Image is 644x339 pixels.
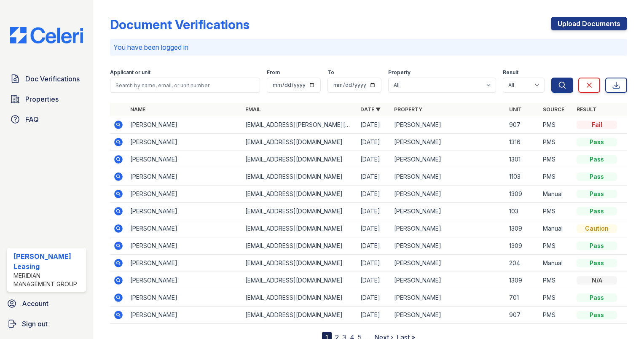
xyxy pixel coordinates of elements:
[267,69,280,76] label: From
[357,220,391,237] td: [DATE]
[539,186,573,203] td: Manual
[577,121,617,129] div: Fail
[357,289,391,307] td: [DATE]
[130,106,145,113] a: Name
[391,272,506,289] td: [PERSON_NAME]
[577,293,617,302] div: Pass
[506,203,539,220] td: 103
[242,220,357,237] td: [EMAIL_ADDRESS][DOMAIN_NAME]
[539,307,573,324] td: PMS
[127,186,242,203] td: [PERSON_NAME]
[3,27,90,43] img: CE_Logo_Blue-a8612792a0a2168367f1c8372b55b34899dd931a85d93a1a3d3e32e68fde9ad4.png
[506,168,539,186] td: 1103
[127,289,242,307] td: [PERSON_NAME]
[506,134,539,151] td: 1316
[551,17,627,30] a: Upload Documents
[127,272,242,289] td: [PERSON_NAME]
[391,116,506,134] td: [PERSON_NAME]
[25,74,80,84] span: Doc Verifications
[506,255,539,272] td: 204
[506,151,539,168] td: 1301
[539,237,573,255] td: PMS
[577,207,617,215] div: Pass
[391,289,506,307] td: [PERSON_NAME]
[7,91,86,108] a: Properties
[357,116,391,134] td: [DATE]
[577,138,617,146] div: Pass
[3,315,90,332] a: Sign out
[357,272,391,289] td: [DATE]
[577,311,617,319] div: Pass
[110,17,250,32] div: Document Verifications
[388,69,411,76] label: Property
[127,255,242,272] td: [PERSON_NAME]
[506,289,539,307] td: 701
[357,255,391,272] td: [DATE]
[509,106,522,113] a: Unit
[127,168,242,186] td: [PERSON_NAME]
[539,289,573,307] td: PMS
[577,242,617,250] div: Pass
[127,151,242,168] td: [PERSON_NAME]
[25,114,39,124] span: FAQ
[242,116,357,134] td: [EMAIL_ADDRESS][PERSON_NAME][DOMAIN_NAME]
[242,307,357,324] td: [EMAIL_ADDRESS][DOMAIN_NAME]
[13,251,83,272] div: [PERSON_NAME] Leasing
[543,106,564,113] a: Source
[127,307,242,324] td: [PERSON_NAME]
[391,203,506,220] td: [PERSON_NAME]
[7,70,86,87] a: Doc Verifications
[110,69,150,76] label: Applicant or unit
[391,220,506,237] td: [PERSON_NAME]
[506,237,539,255] td: 1309
[127,134,242,151] td: [PERSON_NAME]
[391,151,506,168] td: [PERSON_NAME]
[22,299,48,309] span: Account
[242,272,357,289] td: [EMAIL_ADDRESS][DOMAIN_NAME]
[391,134,506,151] td: [PERSON_NAME]
[127,220,242,237] td: [PERSON_NAME]
[242,134,357,151] td: [EMAIL_ADDRESS][DOMAIN_NAME]
[577,276,617,285] div: N/A
[357,134,391,151] td: [DATE]
[327,69,334,76] label: To
[577,259,617,267] div: Pass
[391,237,506,255] td: [PERSON_NAME]
[127,203,242,220] td: [PERSON_NAME]
[242,289,357,307] td: [EMAIL_ADDRESS][DOMAIN_NAME]
[357,307,391,324] td: [DATE]
[539,151,573,168] td: PMS
[242,151,357,168] td: [EMAIL_ADDRESS][DOMAIN_NAME]
[506,272,539,289] td: 1309
[539,255,573,272] td: Manual
[242,186,357,203] td: [EMAIL_ADDRESS][DOMAIN_NAME]
[357,151,391,168] td: [DATE]
[577,106,596,113] a: Result
[391,168,506,186] td: [PERSON_NAME]
[242,237,357,255] td: [EMAIL_ADDRESS][DOMAIN_NAME]
[22,319,48,329] span: Sign out
[3,295,90,312] a: Account
[539,220,573,237] td: Manual
[577,155,617,164] div: Pass
[539,272,573,289] td: PMS
[7,111,86,128] a: FAQ
[242,255,357,272] td: [EMAIL_ADDRESS][DOMAIN_NAME]
[539,116,573,134] td: PMS
[13,272,83,288] div: Meridian Management Group
[503,69,518,76] label: Result
[357,186,391,203] td: [DATE]
[506,186,539,203] td: 1309
[506,307,539,324] td: 907
[127,116,242,134] td: [PERSON_NAME]
[357,168,391,186] td: [DATE]
[391,255,506,272] td: [PERSON_NAME]
[539,134,573,151] td: PMS
[357,203,391,220] td: [DATE]
[577,224,617,233] div: Caution
[609,305,636,331] iframe: chat widget
[245,106,261,113] a: Email
[539,168,573,186] td: PMS
[242,203,357,220] td: [EMAIL_ADDRESS][DOMAIN_NAME]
